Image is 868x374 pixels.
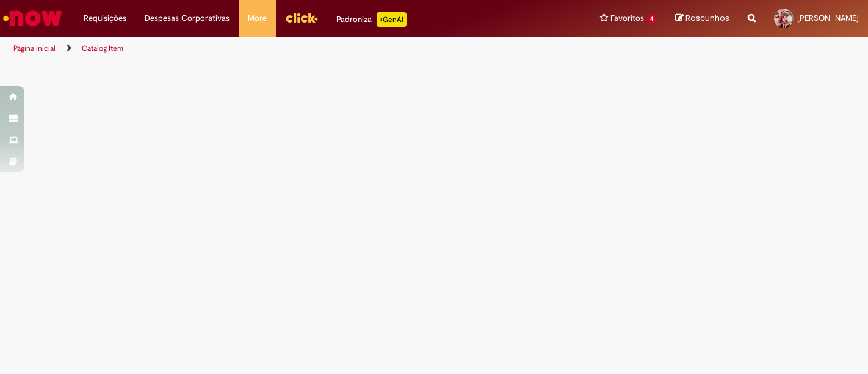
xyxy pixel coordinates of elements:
[82,43,123,53] a: Catalog Item
[285,9,318,27] img: click_logo_yellow_360x200.png
[377,12,407,27] p: +GenAi
[145,12,230,24] span: Despesas Corporativas
[646,14,657,24] span: 4
[336,12,407,27] div: Padroniza
[9,37,570,60] ul: Trilhas de página
[797,13,859,23] span: [PERSON_NAME]
[685,12,729,24] span: Rascunhos
[675,13,729,24] a: Rascunhos
[1,6,64,31] img: ServiceNow
[84,12,126,24] span: Requisições
[610,12,644,24] span: Favoritos
[248,12,267,24] span: More
[13,43,56,53] a: Página inicial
